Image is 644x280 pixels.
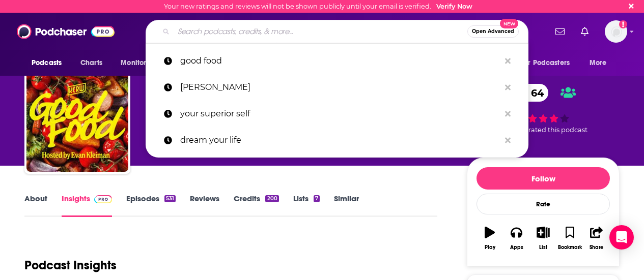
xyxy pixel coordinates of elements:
div: Your new ratings and reviews will not be shown publicly until your email is verified. [164,3,472,10]
span: 64 [521,84,549,102]
button: open menu [514,53,584,73]
p: diana korte [180,74,500,101]
img: User Profile [605,20,627,43]
div: Search podcasts, credits, & more... [146,20,528,43]
div: Play [485,244,495,251]
a: Episodes531 [126,194,176,217]
a: InsightsPodchaser Pro [62,194,112,217]
div: Open Intercom Messenger [609,225,634,250]
a: Show notifications dropdown [577,23,593,40]
span: Podcasts [32,56,62,70]
a: Reviews [190,194,219,217]
button: Follow [477,167,610,190]
a: [PERSON_NAME] [146,74,528,101]
a: dream your life [146,127,528,153]
div: List [539,244,547,251]
div: 64 1 personrated this podcast [467,77,620,140]
a: good food [146,48,528,74]
img: Podchaser - Follow, Share and Rate Podcasts [17,22,115,41]
img: Good Food [26,70,128,172]
span: Logged in as carlosrosario [605,20,627,43]
button: open menu [582,53,620,73]
span: New [500,19,518,28]
h1: Podcast Insights [24,258,117,273]
a: About [24,194,47,217]
div: 7 [314,195,320,202]
button: Play [477,220,503,257]
button: Bookmark [556,220,583,257]
div: 200 [265,195,278,202]
input: Search podcasts, credits, & more... [174,23,467,40]
div: Bookmark [558,244,582,251]
a: your superior self [146,101,528,127]
button: Show profile menu [605,20,627,43]
span: More [590,56,607,70]
svg: Email not verified [619,20,627,28]
div: Apps [510,244,523,251]
p: good food [180,48,500,74]
a: 64 [511,84,549,102]
button: open menu [114,53,170,73]
span: rated this podcast [528,126,587,134]
img: Podchaser Pro [94,195,112,203]
div: Share [590,244,603,251]
div: 531 [164,195,176,202]
span: Charts [80,56,102,70]
span: Monitoring [121,56,157,70]
button: List [530,220,556,257]
a: Similar [334,194,359,217]
a: Verify Now [436,3,472,10]
button: Share [583,220,610,257]
a: Show notifications dropdown [551,23,569,40]
div: Rate [477,194,610,214]
p: your superior self [180,101,500,127]
a: Credits200 [234,194,278,217]
a: Lists7 [293,194,320,217]
span: Open Advanced [472,29,514,34]
p: dream your life [180,127,500,153]
button: open menu [24,53,75,73]
span: For Podcasters [521,56,570,70]
button: Open AdvancedNew [467,25,519,38]
button: Apps [503,220,529,257]
a: Charts [74,53,108,73]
